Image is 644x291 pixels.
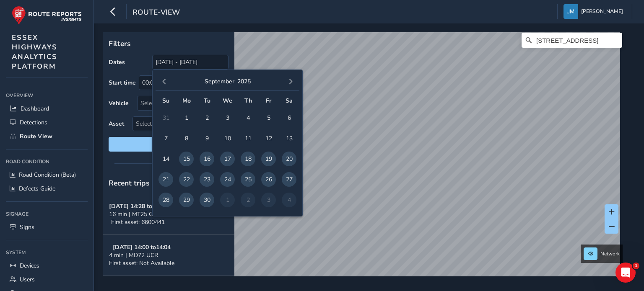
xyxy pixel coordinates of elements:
span: 28 [158,193,173,207]
span: 11 [241,131,255,146]
label: Asset [109,120,124,128]
span: 16 [200,152,214,166]
span: 2 [200,111,214,125]
span: ESSEX HIGHWAYS ANALYTICS PLATFORM [12,33,57,71]
span: Dashboard [21,105,49,113]
span: 6 [282,111,296,125]
span: 12 [261,131,276,146]
span: First asset: Not Available [109,259,174,267]
span: 30 [200,193,214,207]
span: Network [600,250,620,257]
div: Select vehicle [138,96,214,110]
span: Fr [266,97,271,105]
span: 1 [633,263,639,269]
canvas: Map [106,28,620,279]
span: 25 [241,172,255,187]
a: Devices [6,259,88,273]
span: Road Condition (Beta) [19,171,76,179]
img: diamond-layout [563,4,578,19]
span: Users [20,276,35,283]
span: 4 min | MD72 UCR [109,251,158,259]
button: 2025 [237,77,251,85]
span: Recent trips [109,178,150,188]
label: Vehicle [109,99,129,107]
a: Defects Guide [6,182,88,196]
span: 18 [241,152,255,166]
iframe: Intercom live chat [615,263,636,283]
strong: [DATE] 14:00 to 14:04 [113,243,171,251]
a: Signs [6,220,88,234]
p: Filters [109,38,229,49]
input: Search [522,33,622,48]
span: 3 [220,111,235,125]
span: route-view [132,7,180,19]
span: 21 [158,172,173,187]
span: Devices [20,262,39,270]
a: Road Condition (Beta) [6,168,88,182]
span: We [223,97,232,105]
span: Route View [20,132,52,140]
span: Tu [204,97,210,105]
span: 19 [261,152,276,166]
span: 20 [282,152,296,166]
button: September [205,77,234,85]
button: Reset filters [109,137,229,152]
span: 13 [282,131,296,146]
span: Detections [20,118,47,126]
span: 16 min | MT25 GUC [109,210,161,218]
span: 22 [179,172,194,187]
span: First asset: 6600441 [111,218,165,226]
label: Start time [109,79,136,87]
span: Select an asset code [133,117,214,131]
div: Overview [6,89,88,102]
span: Sa [286,97,293,105]
a: Detections [6,116,88,129]
span: 27 [282,172,296,187]
button: [DATE] 14:00 to14:044 min | MD72 UCRFirst asset: Not Available [103,235,234,276]
strong: [DATE] 14:28 to 14:43 [109,202,167,210]
span: 8 [179,131,194,146]
span: 7 [158,131,173,146]
a: Dashboard [6,102,88,116]
button: [DATE] 14:28 to14:4316 min | MT25 GUCFirst asset: 6600441 [103,194,234,235]
span: 26 [261,172,276,187]
span: [PERSON_NAME] [581,4,623,19]
span: Su [162,97,169,105]
button: [PERSON_NAME] [563,4,626,19]
a: Users [6,273,88,286]
a: Route View [6,129,88,143]
div: System [6,246,88,259]
div: Signage [6,208,88,220]
span: 10 [220,131,235,146]
span: Reset filters [115,140,222,148]
div: Road Condition [6,155,88,168]
span: 15 [179,152,194,166]
img: rr logo [12,6,82,25]
span: Signs [20,223,34,231]
span: 9 [200,131,214,146]
span: Th [244,97,252,105]
span: 1 [179,111,194,125]
label: Dates [109,58,125,66]
span: Mo [182,97,191,105]
span: 17 [220,152,235,166]
span: 23 [200,172,214,187]
span: 29 [179,193,194,207]
span: 14 [158,152,173,166]
span: 5 [261,111,276,125]
span: 24 [220,172,235,187]
span: Defects Guide [19,185,55,193]
span: 4 [241,111,255,125]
